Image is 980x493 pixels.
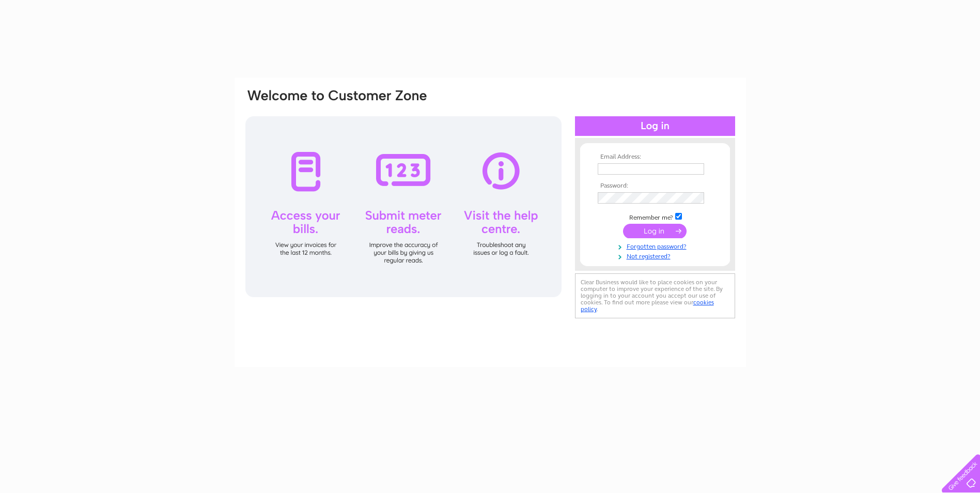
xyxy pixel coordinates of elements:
[598,241,715,251] a: Forgotten password?
[581,299,714,313] a: cookies policy
[595,182,715,190] th: Password:
[595,211,715,222] td: Remember me?
[623,224,687,238] input: Submit
[575,273,735,318] div: Clear Business would like to place cookies on your computer to improve your experience of the sit...
[598,251,715,260] a: Not registered?
[595,153,715,161] th: Email Address:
